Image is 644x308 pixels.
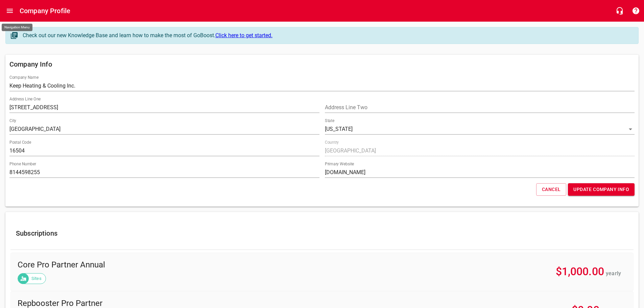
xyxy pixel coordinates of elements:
label: Company Name [9,76,39,80]
button: Open drawer [2,3,18,19]
label: City [9,119,16,123]
label: Address Line One [9,97,41,101]
label: Country [325,141,339,145]
span: Core Pro Partner Annual [18,260,325,270]
a: Click here to get started. [215,32,272,39]
span: $1,000.00 [556,265,604,278]
button: Cancel [536,183,566,196]
span: yearly [606,270,621,277]
h6: Company Info [9,59,635,70]
span: Update Company Info [573,185,629,194]
span: Cancel [542,185,560,194]
span: Sites [27,275,46,282]
label: Postal Code [9,141,31,145]
button: Update Company Info [568,183,635,196]
div: Check out our new Knowledge Base and learn how to make the most of GoBoost. [23,31,631,40]
button: Support Portal [628,3,644,19]
label: Primary Website [325,162,354,166]
label: Phone Number [9,162,36,166]
div: Sites [18,273,46,284]
h6: Subscriptions [16,228,628,239]
h6: Company Profile [20,5,70,16]
button: Live Chat [612,3,628,19]
label: State [325,119,334,123]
